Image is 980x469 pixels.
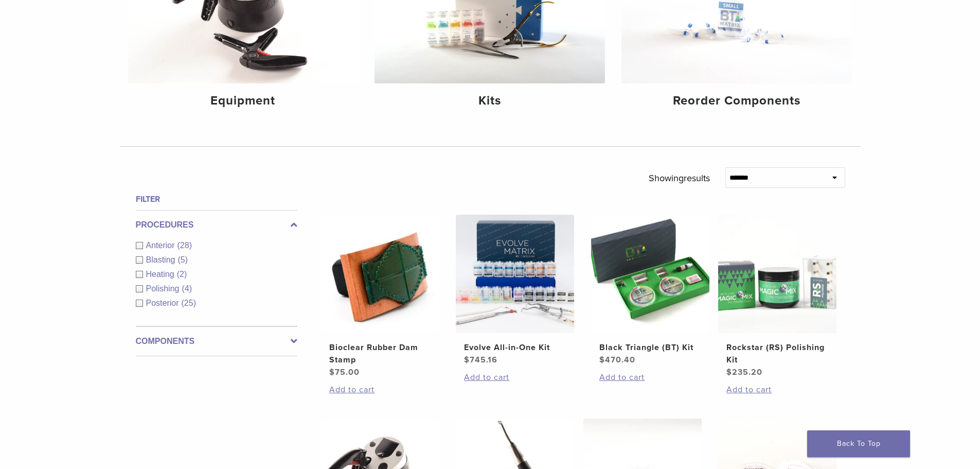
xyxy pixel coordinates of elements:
[649,167,710,189] p: Showing results
[464,355,497,365] bdi: 745.16
[329,341,431,366] h2: Bioclear Rubber Dam Stamp
[726,341,828,366] h2: Rockstar (RS) Polishing Kit
[136,92,350,110] h4: Equipment
[136,219,297,231] label: Procedures
[807,430,910,457] a: Back To Top
[726,367,762,377] bdi: 235.20
[182,284,192,293] span: (4)
[177,241,192,250] span: (28)
[320,215,440,378] a: Bioclear Rubber Dam StampBioclear Rubber Dam Stamp $75.00
[591,215,710,366] a: Black Triangle (BT) KitBlack Triangle (BT) Kit $470.40
[146,270,177,279] span: Heating
[718,215,838,378] a: Rockstar (RS) Polishing KitRockstar (RS) Polishing Kit $235.20
[726,367,732,377] span: $
[455,215,575,366] a: Evolve All-in-One KitEvolve All-in-One Kit $745.16
[464,355,470,365] span: $
[146,241,177,250] span: Anterior
[599,355,635,365] bdi: 470.40
[591,215,709,333] img: Black Triangle (BT) Kit
[464,371,566,384] a: Add to cart: “Evolve All-in-One Kit”
[321,215,439,333] img: Bioclear Rubber Dam Stamp
[726,384,828,396] a: Add to cart: “Rockstar (RS) Polishing Kit”
[146,299,182,307] span: Posterior
[182,299,196,307] span: (25)
[599,355,605,365] span: $
[177,270,187,279] span: (2)
[630,92,844,110] h4: Reorder Components
[456,215,574,333] img: Evolve All-in-One Kit
[177,255,188,264] span: (5)
[146,284,182,293] span: Polishing
[329,384,431,396] a: Add to cart: “Bioclear Rubber Dam Stamp”
[599,371,701,384] a: Add to cart: “Black Triangle (BT) Kit”
[718,215,836,333] img: Rockstar (RS) Polishing Kit
[136,335,297,348] label: Components
[329,367,360,377] bdi: 75.00
[136,193,297,205] h4: Filter
[329,367,335,377] span: $
[383,92,597,110] h4: Kits
[464,341,566,354] h2: Evolve All-in-One Kit
[146,255,178,264] span: Blasting
[599,341,701,354] h2: Black Triangle (BT) Kit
